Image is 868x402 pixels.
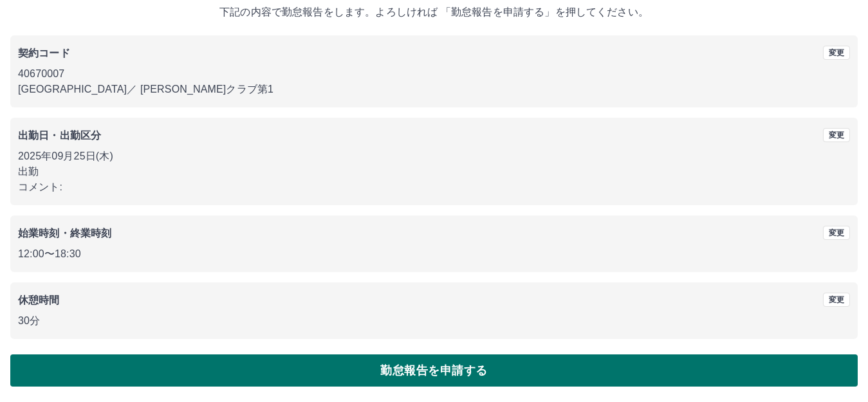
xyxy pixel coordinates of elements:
p: 12:00 〜 18:30 [18,246,850,262]
b: 休憩時間 [18,295,60,306]
b: 出勤日・出勤区分 [18,130,101,141]
b: 始業時刻・終業時刻 [18,228,111,239]
button: 変更 [823,128,850,142]
button: 変更 [823,226,850,240]
button: 変更 [823,46,850,60]
p: 2025年09月25日(木) [18,149,850,164]
p: 30分 [18,313,850,329]
p: 下記の内容で勤怠報告をします。よろしければ 「勤怠報告を申請する」を押してください。 [10,5,858,20]
p: [GEOGRAPHIC_DATA] ／ [PERSON_NAME]クラブ第1 [18,82,850,97]
b: 契約コード [18,48,70,59]
p: 出勤 [18,164,850,179]
p: 40670007 [18,66,850,82]
p: コメント: [18,179,850,195]
button: 変更 [823,293,850,307]
button: 勤怠報告を申請する [10,354,858,387]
